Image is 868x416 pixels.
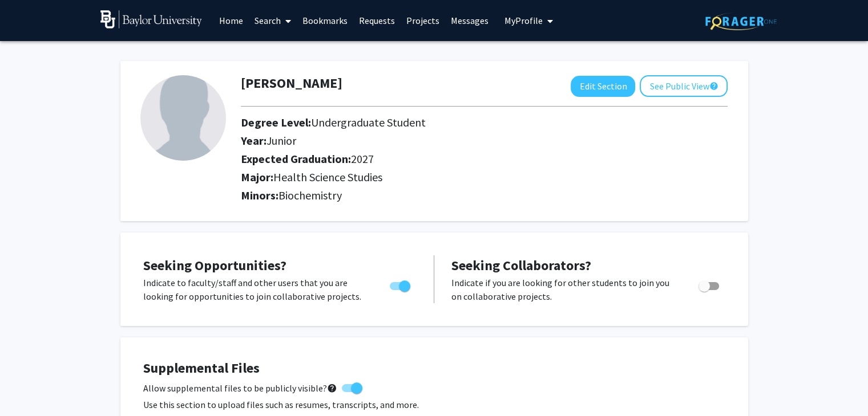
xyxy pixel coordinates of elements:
[143,360,725,377] h4: Supplemental Files
[351,152,374,166] span: 2027
[709,79,718,93] mat-icon: help
[353,1,401,40] a: Requests
[504,15,543,26] span: My Profile
[705,13,777,30] img: ForagerOne Logo
[385,276,417,293] div: Toggle
[694,276,725,293] div: Toggle
[9,365,49,407] iframe: Chat
[241,152,648,166] h2: Expected Graduation:
[213,1,249,40] a: Home
[140,75,226,161] img: Profile Picture
[267,133,296,148] span: Junior
[143,398,725,411] p: Use this section to upload files such as resumes, transcripts, and more.
[143,381,337,395] span: Allow supplemental files to be publicly visible?
[249,1,297,40] a: Search
[241,75,342,92] h1: [PERSON_NAME]
[241,170,728,184] h2: Major:
[451,256,591,274] span: Seeking Collaborators?
[143,276,368,303] p: Indicate to faculty/staff and other users that you are looking for opportunities to join collabor...
[571,76,635,97] button: Edit Section
[100,10,203,28] img: Baylor University Logo
[241,189,728,202] h2: Minors:
[640,75,728,97] button: See Public View
[241,134,648,148] h2: Year:
[311,115,426,129] span: Undergraduate Student
[273,170,382,184] span: Health Science Studies
[401,1,445,40] a: Projects
[451,276,677,303] p: Indicate if you are looking for other students to join you on collaborative projects.
[327,381,337,395] mat-icon: help
[143,256,286,274] span: Seeking Opportunities?
[445,1,494,40] a: Messages
[297,1,353,40] a: Bookmarks
[241,116,648,129] h2: Degree Level:
[278,188,342,202] span: Biochemistry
